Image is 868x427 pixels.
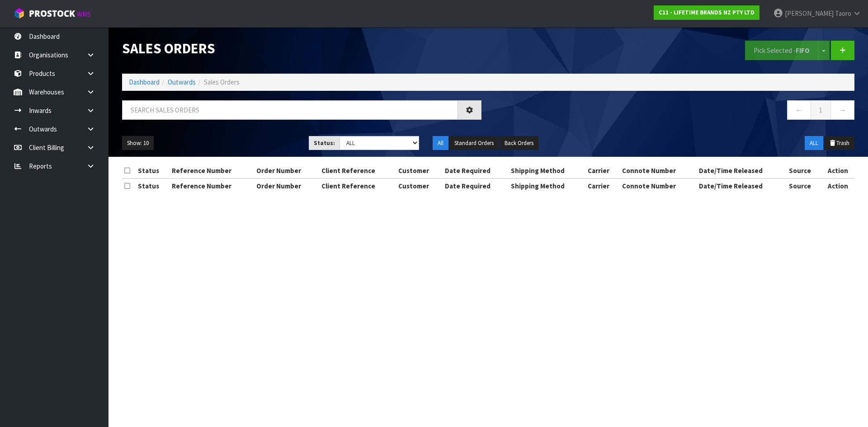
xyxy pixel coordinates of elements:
[29,8,75,19] span: ProStock
[122,100,458,120] input: Search sales orders
[122,41,481,56] h1: Sales Orders
[821,178,854,193] th: Action
[136,164,170,178] th: Status
[830,100,854,120] a: →
[136,178,170,193] th: Status
[168,78,196,86] a: Outwards
[204,78,240,86] span: Sales Orders
[433,136,448,150] button: All
[396,164,443,178] th: Customer
[585,164,620,178] th: Carrier
[824,136,854,150] button: Trash
[787,164,822,178] th: Source
[787,100,811,120] a: ←
[129,78,160,86] a: Dashboard
[170,178,254,193] th: Reference Number
[745,41,818,60] button: Pick Selected -FIFO
[785,9,834,18] span: [PERSON_NAME]
[796,46,810,55] strong: FIFO
[509,178,585,193] th: Shipping Method
[509,164,585,178] th: Shipping Method
[170,164,254,178] th: Reference Number
[805,136,823,150] button: ALL
[14,8,25,19] img: cube-alt.png
[697,164,787,178] th: Date/Time Released
[77,10,91,19] small: WMS
[122,136,154,150] button: Show: 10
[396,178,443,193] th: Customer
[254,164,319,178] th: Order Number
[821,164,854,178] th: Action
[787,178,822,193] th: Source
[443,164,509,178] th: Date Required
[659,9,755,16] strong: C11 - LIFETIME BRANDS NZ PTY LTD
[319,178,396,193] th: Client Reference
[495,100,854,122] nav: Page navigation
[811,100,831,120] a: 1
[443,178,509,193] th: Date Required
[835,9,851,18] span: Taoro
[620,164,697,178] th: Connote Number
[697,178,787,193] th: Date/Time Released
[319,164,396,178] th: Client Reference
[314,139,335,147] strong: Status:
[654,5,759,20] a: C11 - LIFETIME BRANDS NZ PTY LTD
[585,178,620,193] th: Carrier
[500,136,538,150] button: Back Orders
[449,136,499,150] button: Standard Orders
[620,178,697,193] th: Connote Number
[254,178,319,193] th: Order Number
